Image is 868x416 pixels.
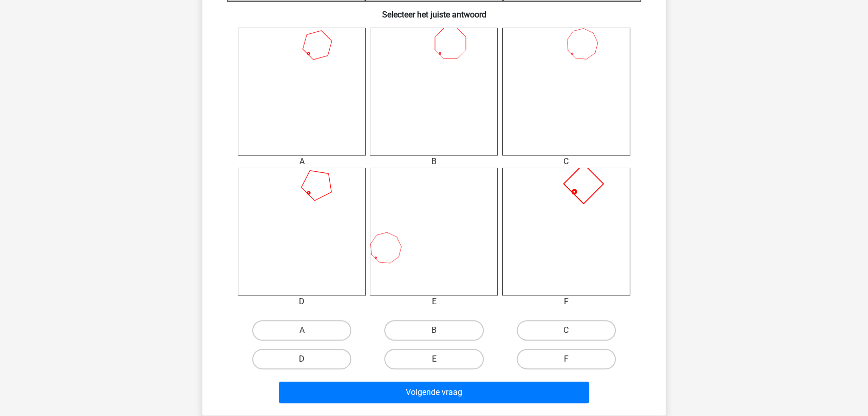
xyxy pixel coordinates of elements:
div: F [495,295,638,308]
label: C [517,320,616,341]
div: E [362,295,505,308]
label: D [252,349,351,369]
label: B [384,320,483,341]
h6: Selecteer het juiste antwoord [219,2,649,19]
button: Volgende vraag [279,382,590,403]
div: C [495,155,638,168]
label: A [252,320,351,341]
label: E [384,349,483,369]
div: B [362,155,505,168]
label: F [517,349,616,369]
div: A [230,155,373,168]
div: D [230,295,373,308]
